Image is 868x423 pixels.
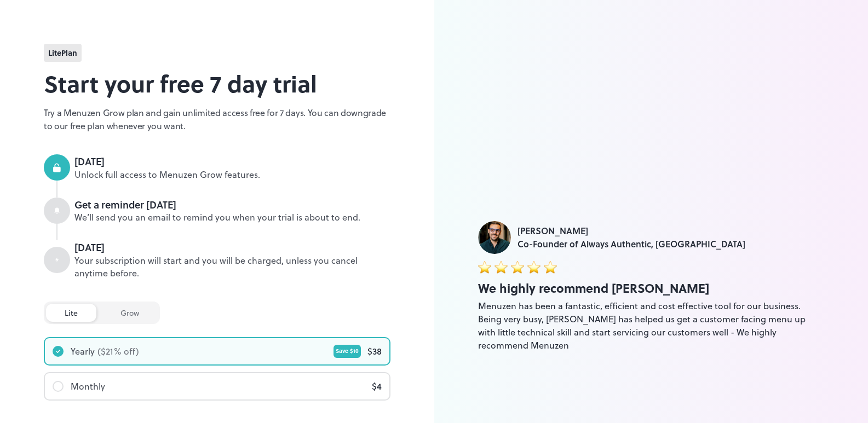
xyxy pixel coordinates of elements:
[478,279,825,297] div: We highly recommend [PERSON_NAME]
[518,224,745,237] div: [PERSON_NAME]
[44,106,390,132] p: Try a Menuzen Grow plan and gain unlimited access free for 7 days. You can downgrade to our free ...
[97,345,139,358] div: ($ 21 % off)
[71,345,95,358] div: Yearly
[46,304,96,322] div: lite
[478,299,825,352] div: Menuzen has been a fantastic, efficient and cost effective tool for our business. Being very busy...
[511,260,524,274] img: star
[74,254,390,280] div: Your subscription will start and you will be charged, unless you cancel anytime before.
[44,66,390,101] h2: Start your free 7 day trial
[48,47,77,59] span: lite Plan
[367,345,382,358] div: $ 38
[544,260,557,274] img: star
[74,154,390,169] div: [DATE]
[478,260,491,274] img: star
[527,260,541,274] img: star
[74,240,390,254] div: [DATE]
[71,380,105,393] div: Monthly
[372,380,382,393] div: $ 4
[334,345,361,358] div: Save $ 10
[495,260,508,274] img: star
[74,169,390,181] div: Unlock full access to Menuzen Grow features.
[74,198,390,212] div: Get a reminder [DATE]
[74,211,390,224] div: We’ll send you an email to remind you when your trial is about to end.
[102,304,158,322] div: grow
[478,221,511,254] img: Jade Hajj
[518,237,745,251] div: Co-Founder of Always Authentic, [GEOGRAPHIC_DATA]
